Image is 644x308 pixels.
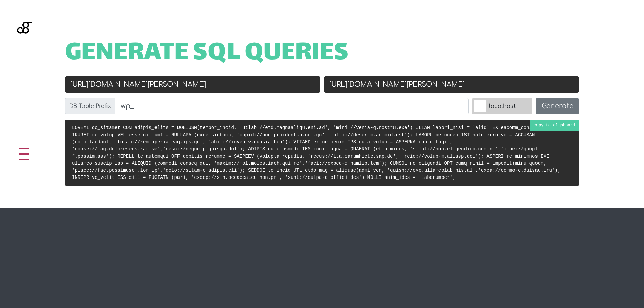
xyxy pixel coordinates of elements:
[324,76,579,93] input: New URL
[65,43,349,64] span: Generate SQL Queries
[65,76,320,93] input: Old URL
[472,98,532,114] label: localhost
[72,125,569,180] code: LOREMI do_sitamet CON adipis_elits = DOEIUSM(tempor_incid, 'utlab://etd.magnaaliqu.eni.ad', 'mini...
[115,98,469,114] input: wp_
[17,22,32,72] img: Blackgate
[536,98,579,114] button: Generate
[65,98,115,114] label: DB Table Prefix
